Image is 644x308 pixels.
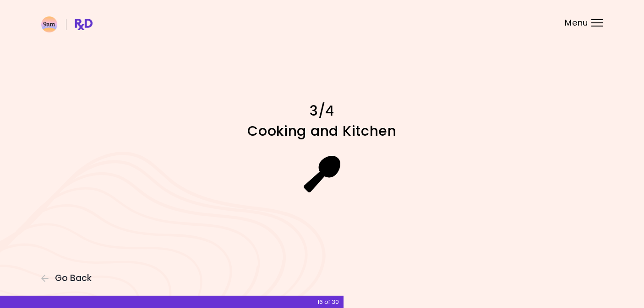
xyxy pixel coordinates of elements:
h1: Cooking and Kitchen [162,122,482,140]
span: Go Back [55,273,92,283]
button: Go Back [41,273,96,283]
h1: 3/4 [162,102,482,120]
img: RxDiet [41,16,93,32]
span: Menu [565,19,588,27]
